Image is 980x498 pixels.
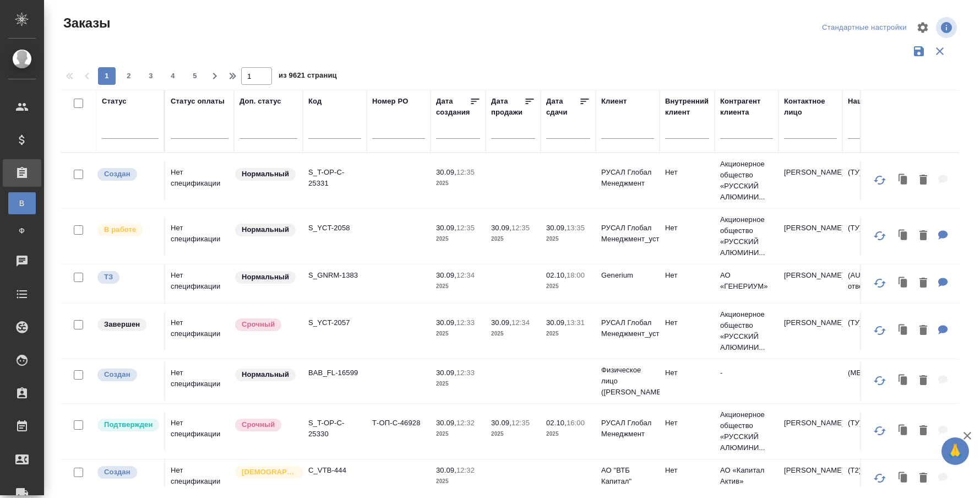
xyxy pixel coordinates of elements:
span: 5 [186,71,204,82]
span: В [14,198,30,209]
div: Выставляет ПМ после принятия заказа от КМа [96,223,159,237]
p: 2025 [436,378,480,389]
div: Контрагент клиента [720,96,773,118]
p: Физическое лицо ([PERSON_NAME]) [601,365,654,398]
p: 12:35 [511,224,530,232]
p: Акционерное общество «РУССКИЙ АЛЮМИНИ... [720,409,773,453]
button: Клонировать [893,225,914,247]
p: Подтвержден [104,419,153,430]
button: Удалить [914,169,933,192]
p: S_GNRM-1383 [308,270,361,281]
p: РУСАЛ Глобал Менеджмент_уст [601,223,654,245]
div: Статус по умолчанию для стандартных заказов [234,167,297,182]
p: 13:31 [567,318,585,327]
button: Удалить [914,320,933,342]
p: Акционерное общество «РУССКИЙ АЛЮМИНИ... [720,309,773,353]
p: 30.09, [436,318,456,327]
div: Выставляется автоматически, если на указанный объем услуг необходимо больше времени в стандартном... [234,317,297,332]
p: 12:35 [456,168,475,176]
p: 30.09, [436,224,456,232]
p: АО «ГЕНЕРИУМ» [720,270,773,292]
p: 30.09, [546,318,567,327]
td: Нет спецификации [165,459,234,498]
p: РУСАЛ Глобал Менеджмент [601,418,654,440]
p: 12:32 [456,466,475,474]
td: Нет спецификации [165,217,234,256]
div: Выставляется автоматически при создании заказа [96,465,159,480]
div: Выставляется автоматически для первых 3 заказов нового контактного лица. Особое внимание [234,465,297,480]
p: Нет [665,270,709,281]
p: 30.09, [436,466,456,474]
p: 02.10, [546,419,567,427]
div: Номер PO [372,96,408,107]
p: РУСАЛ Глобал Менеджмент [601,167,654,189]
td: (ТУ) ООО "Трактат" [842,312,974,350]
td: Т-ОП-С-46928 [367,412,431,451]
p: Срочный [242,319,275,330]
button: 5 [186,67,204,85]
button: Удалить [914,225,933,247]
td: [PERSON_NAME] [778,412,842,451]
p: 2025 [546,328,590,339]
p: 02.10, [546,271,567,279]
p: Нет [665,167,709,178]
p: РУСАЛ Глобал Менеджмент_уст [601,317,654,339]
span: 🙏 [946,440,965,463]
p: 30.09, [491,419,511,427]
p: Нормальный [242,224,289,235]
p: Нормальный [242,272,289,283]
span: из 9621 страниц [279,69,337,85]
div: Выставляет КМ после уточнения всех необходимых деталей и получения согласия клиента на запуск. С ... [96,418,159,432]
td: [PERSON_NAME] [778,217,842,256]
p: ТЗ [104,272,113,283]
button: 🙏 [941,437,969,465]
div: Статус по умолчанию для стандартных заказов [234,367,297,382]
button: Клонировать [893,467,914,490]
button: Обновить [867,317,893,344]
span: 4 [164,71,182,82]
p: 18:00 [567,271,585,279]
p: 12:34 [511,318,530,327]
button: 3 [142,67,160,85]
p: Нормальный [242,169,289,180]
div: Внутренний клиент [665,96,709,118]
p: Нормальный [242,369,289,380]
button: Удалить [914,272,933,295]
p: 2025 [491,328,535,339]
p: Нет [665,465,709,476]
p: Завершен [104,319,140,330]
p: Акционерное общество «РУССКИЙ АЛЮМИНИ... [720,159,773,203]
button: Обновить [867,367,893,394]
button: Удалить [914,467,933,490]
p: АО "ВТБ Капитал" [601,465,654,487]
button: Обновить [867,270,893,296]
button: Обновить [867,167,893,193]
p: В работе [104,224,136,235]
p: 30.09, [491,318,511,327]
td: Нет спецификации [165,362,234,400]
p: C_VTB-444 [308,465,361,476]
p: Generium [601,270,654,281]
div: Выставляет КМ при направлении счета или после выполнения всех работ/сдачи заказа клиенту. Окончат... [96,317,159,332]
p: Акционерное общество «РУССКИЙ АЛЮМИНИ... [720,214,773,258]
p: 30.09, [436,168,456,176]
p: 2025 [436,429,480,440]
td: [PERSON_NAME] [778,312,842,350]
p: [DEMOGRAPHIC_DATA] [242,467,297,478]
div: Доп. статус [239,96,281,107]
a: Ф [8,220,36,242]
button: Клонировать [893,169,914,192]
button: Клонировать [893,320,914,342]
div: Статус по умолчанию для стандартных заказов [234,270,297,285]
p: 13:35 [567,224,585,232]
p: 30.09, [436,271,456,279]
div: Выставляется автоматически, если на указанный объем услуг необходимо больше времени в стандартном... [234,418,297,432]
td: Нет спецификации [165,161,234,200]
div: Дата сдачи [546,96,579,118]
p: Нет [665,223,709,234]
span: Заказы [61,14,110,32]
button: Сбросить фильтры [929,41,950,62]
p: 2025 [436,234,480,245]
p: S_YCT-2058 [308,223,361,234]
div: Код [308,96,322,107]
